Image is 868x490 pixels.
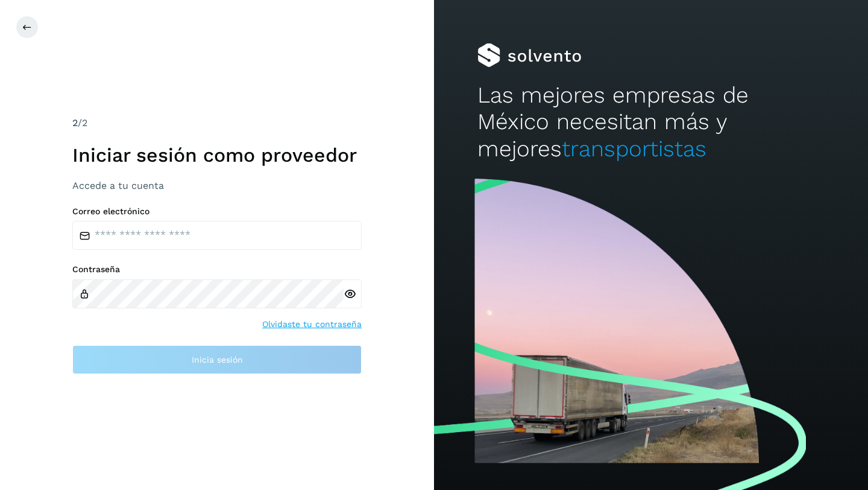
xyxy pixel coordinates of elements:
[72,116,362,130] div: /2
[72,144,362,167] h1: Iniciar sesión como proveedor
[72,180,362,191] h3: Accede a tu cuenta
[72,345,362,374] button: Inicia sesión
[477,82,825,162] h2: Las mejores empresas de México necesitan más y mejores
[262,318,362,331] a: Olvidaste tu contraseña
[562,136,706,162] span: transportistas
[72,264,362,275] label: Contraseña
[72,117,78,129] span: 2
[72,206,362,217] label: Correo electrónico
[192,355,243,364] span: Inicia sesión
